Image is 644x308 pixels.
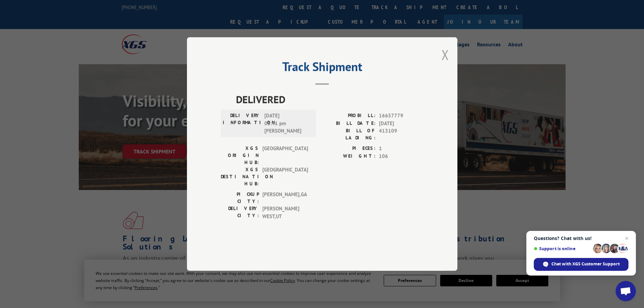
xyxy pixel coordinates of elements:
[442,46,449,64] button: Close modal
[262,166,308,187] span: [GEOGRAPHIC_DATA]
[264,112,310,135] span: [DATE] 01:41 pm [PERSON_NAME]
[322,145,376,152] label: PIECES:
[322,112,376,120] label: PROBILL:
[322,127,376,141] label: BILL OF LADING:
[221,205,259,220] label: DELIVERY CITY:
[262,145,308,166] span: [GEOGRAPHIC_DATA]
[379,112,424,120] span: 16657779
[551,261,620,267] span: Chat with XGS Customer Support
[534,246,591,251] span: Support is online
[236,92,424,107] span: DELIVERED
[534,258,628,271] span: Chat with XGS Customer Support
[221,145,259,166] label: XGS ORIGIN HUB:
[223,112,261,135] label: DELIVERY INFORMATION:
[262,205,308,220] span: [PERSON_NAME] WEST , UT
[616,281,636,301] a: Open chat
[221,166,259,187] label: XGS DESTINATION HUB:
[379,152,424,160] span: 106
[322,120,376,127] label: BILL DATE:
[379,145,424,152] span: 1
[534,236,628,241] span: Questions? Chat with us!
[262,191,308,205] span: [PERSON_NAME] , GA
[379,127,424,141] span: 413109
[221,62,424,75] h2: Track Shipment
[379,120,424,127] span: [DATE]
[221,191,259,205] label: PICKUP CITY:
[322,152,376,160] label: WEIGHT:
